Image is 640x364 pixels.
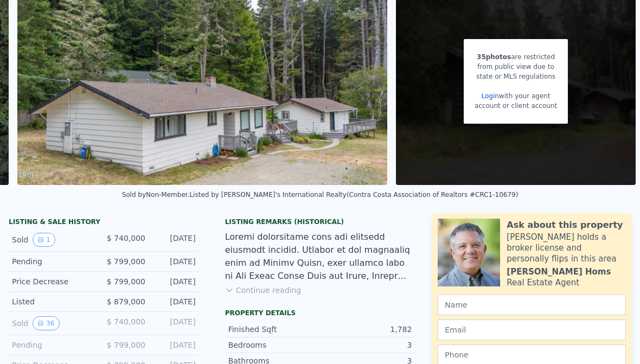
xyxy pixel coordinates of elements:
[12,276,95,287] div: Price Decrease
[33,233,55,247] button: View historical data
[154,340,196,350] div: [DATE]
[320,340,412,350] div: 3
[481,92,498,100] a: Login
[107,234,145,242] span: $ 740,000
[107,277,145,286] span: $ 799,000
[507,219,623,232] div: Ask about this property
[475,72,557,81] div: state or MLS regulations
[438,295,626,315] input: Name
[477,53,511,61] span: 35 photos
[225,231,415,283] div: Loremi dolorsitame cons adi elitsedd eiusmodt incidid. Utlabor et dol magnaaliq enim ad Minimv Qu...
[225,309,415,317] div: Property details
[320,324,412,335] div: 1,782
[225,285,302,296] button: Continue reading
[189,191,518,199] div: Listed by [PERSON_NAME]'s International Realty (Contra Costa Association of Realtors #CRC1-10679)
[9,218,199,228] div: LISTING & SALE HISTORY
[475,101,557,111] div: account or client account
[107,317,145,326] span: $ 740,000
[507,266,611,277] div: [PERSON_NAME] Homs
[507,277,579,288] div: Real Estate Agent
[475,52,557,62] div: are restricted
[154,296,196,307] div: [DATE]
[228,324,320,335] div: Finished Sqft
[12,256,95,267] div: Pending
[438,320,626,340] input: Email
[499,92,551,100] span: with your agent
[154,233,196,247] div: [DATE]
[507,232,626,264] div: [PERSON_NAME] holds a broker license and personally flips in this area
[12,296,95,307] div: Listed
[12,316,95,330] div: Sold
[225,218,415,226] div: Listing Remarks (Historical)
[107,257,145,266] span: $ 799,000
[154,316,196,330] div: [DATE]
[122,191,190,199] div: Sold by Non-Member .
[107,341,145,349] span: $ 799,000
[475,62,557,72] div: from public view due to
[228,340,320,350] div: Bedrooms
[12,340,95,350] div: Pending
[154,256,196,267] div: [DATE]
[12,233,95,247] div: Sold
[33,316,59,330] button: View historical data
[107,297,145,306] span: $ 879,000
[154,276,196,287] div: [DATE]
